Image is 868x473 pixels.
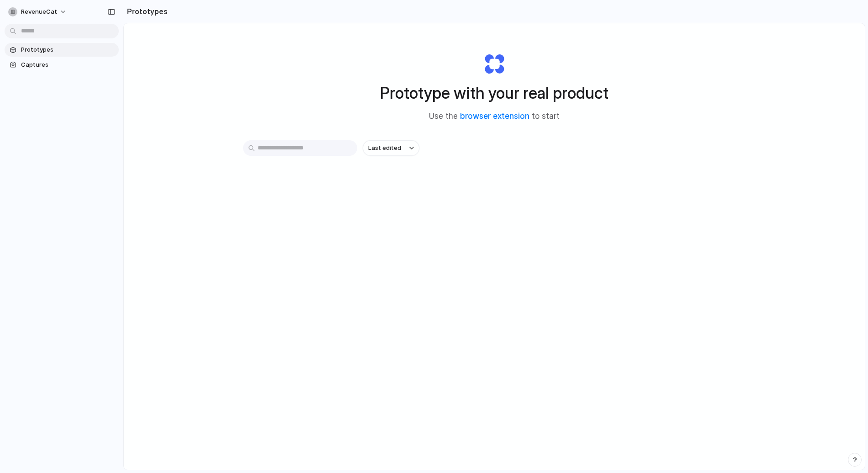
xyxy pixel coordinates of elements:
span: RevenueCat [21,7,57,16]
h2: Prototypes [123,6,168,17]
span: Use the to start [429,111,560,122]
span: Prototypes [21,45,115,54]
button: RevenueCat [5,5,71,19]
span: Last edited [368,143,401,153]
span: Captures [21,60,115,69]
a: Prototypes [5,43,119,57]
a: browser extension [460,112,529,121]
button: Last edited [363,140,419,156]
h1: Prototype with your real product [380,81,609,105]
a: Captures [5,58,119,72]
